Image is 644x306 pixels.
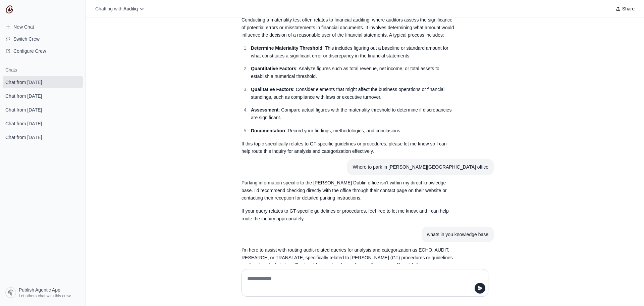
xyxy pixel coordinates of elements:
p: : Record your findings, methodologies, and conclusions. [251,127,456,135]
a: Chat from [DATE] [3,76,83,88]
p: : Analyze figures such as total revenue, net income, or total assets to establish a numerical thr... [251,65,456,80]
p: Parking information specific to the [PERSON_NAME] Dublin office isn't within my direct knowledge ... [241,179,456,202]
div: Where to park in [PERSON_NAME][GEOGRAPHIC_DATA] office [353,163,488,171]
strong: Documentation [251,128,285,133]
a: Configure Crew [3,46,83,56]
span: Chat from [DATE] [5,93,42,99]
section: Response [236,12,462,159]
span: Chatting with [95,5,122,12]
strong: Qualitative Factors [251,87,293,92]
p: Conducting a materiality test often relates to financial auditing, where auditors assess the sign... [241,16,456,39]
p: : Consider elements that might affect the business operations or financial standings, such as com... [251,86,456,101]
span: Chat from [DATE] [5,134,42,141]
span: Chat from [DATE] [5,106,42,113]
p: : This includes figuring out a baseline or standard amount for what constitutes a significant err... [251,44,456,60]
button: Chatting with Auditiq [93,4,147,13]
span: Chat from [DATE] [5,120,42,127]
span: Let others chat with this crew [19,293,71,299]
section: User message [347,159,494,175]
p: : Compare actual figures with the materiality threshold to determine if discrepancies are signifi... [251,106,456,122]
strong: Assessment [251,107,279,113]
span: Share [622,5,635,12]
a: Chat from [DATE] [3,103,83,116]
span: Publish Agentic App [19,287,60,293]
strong: Quantitative Factors [251,66,296,71]
p: If this topic specifically relates to GT-specific guidelines or procedures, please let me know so... [241,140,456,156]
span: Chat from [DATE] [5,79,42,86]
a: New Chat [3,21,83,32]
span: Switch Crew [13,36,40,42]
a: Chat from [DATE] [3,131,83,143]
a: Chat from [DATE] [3,90,83,102]
span: Configure Crew [13,48,46,54]
button: Share [613,4,637,13]
span: New Chat [13,24,34,30]
img: CrewAI Logo [5,5,13,13]
button: Switch Crew [3,34,83,44]
section: Response [236,242,462,301]
p: I'm here to assist with routing audit-related queries for analysis and categorization as ECHO, AU... [241,246,456,277]
strong: Determine Materiality Threshold [251,45,322,51]
a: Chat from [DATE] [3,117,83,130]
a: Publish Agentic App Let others chat with this crew [3,285,83,301]
p: If your query relates to GT-specific guidelines or procedures, feel free to let me know, and I ca... [241,207,456,223]
section: Response [236,175,462,227]
span: Auditiq [123,6,138,11]
section: User message [422,227,494,243]
div: whats in you knowledge base [427,231,488,238]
